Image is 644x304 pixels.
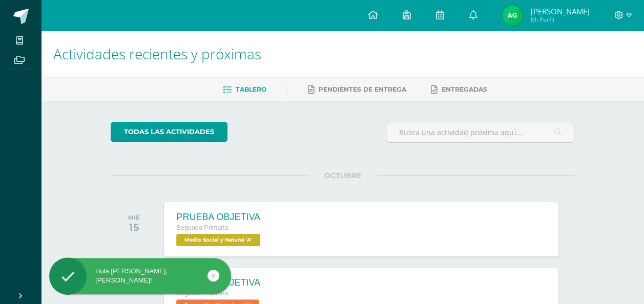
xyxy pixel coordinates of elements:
img: c258e8c1e4c0e54981bf318810a32cac.png [502,5,523,26]
span: Tablero [236,85,266,93]
span: Mi Perfil [530,15,589,24]
input: Busca una actividad próxima aquí... [386,122,574,142]
span: OCTUBRE [308,171,378,180]
a: Tablero [223,81,266,98]
div: 15 [128,221,140,233]
span: Segundo Primaria [176,224,228,231]
span: Actividades recientes y próximas [53,44,261,63]
div: MIÉ [128,214,140,221]
a: todas las Actividades [111,122,227,142]
span: Entregadas [442,85,487,93]
div: PRUEBA OBJETIVA [176,212,263,223]
a: Entregadas [431,81,487,98]
span: Pendientes de entrega [319,85,406,93]
span: [PERSON_NAME] [530,6,589,16]
span: Medio Social y Natural 'A' [176,234,260,246]
a: Pendientes de entrega [308,81,406,98]
div: Hola [PERSON_NAME], [PERSON_NAME]! [49,267,231,285]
